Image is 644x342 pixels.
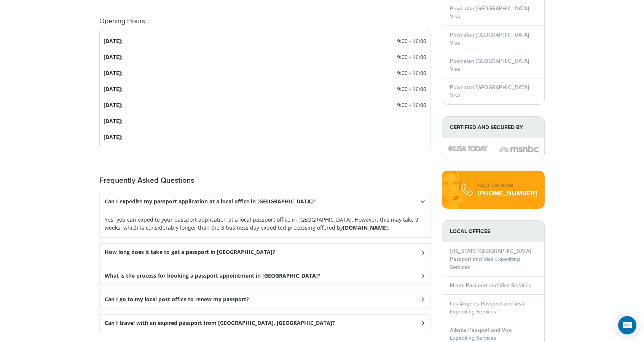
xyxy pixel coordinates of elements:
[450,84,529,99] a: Powhatan [GEOGRAPHIC_DATA] Visa
[450,58,529,72] a: Powhatan [GEOGRAPHIC_DATA] Visa
[478,190,537,197] div: [PHONE_NUMBER]
[397,85,426,93] span: 9:00 - 16:00
[478,182,537,190] div: CALL US NOW
[104,81,426,97] li: [DATE]:
[105,216,425,232] p: Yes, you can expedite your passport application at a local passport office in [GEOGRAPHIC_DATA]. ...
[104,113,426,129] li: [DATE]:
[105,273,320,279] h3: What is the process for booking a passport appointment in [GEOGRAPHIC_DATA]?
[450,32,529,46] a: Powhatan [GEOGRAPHIC_DATA] Visa
[618,316,636,334] div: Open Intercom Messenger
[343,224,388,231] strong: [DOMAIN_NAME]
[105,320,335,326] h3: Can I travel with an expired passport from [GEOGRAPHIC_DATA], [GEOGRAPHIC_DATA]?
[99,18,430,25] h4: Opening Hours
[104,33,426,49] li: [DATE]:
[450,282,531,289] a: Miami Passport and Visa Services
[448,146,488,151] img: image description
[104,97,426,113] li: [DATE]:
[450,5,529,20] a: Powhatan [GEOGRAPHIC_DATA] Visa
[99,176,430,185] h2: Frequently Asked Questions
[105,296,249,303] h3: Can I go to my local post office to renew my passport?
[104,65,426,81] li: [DATE]:
[105,249,275,256] h3: How long does it take to get a passport in [GEOGRAPHIC_DATA]?
[104,49,426,65] li: [DATE]:
[397,69,426,77] span: 9:00 - 16:00
[450,248,531,270] a: [US_STATE][GEOGRAPHIC_DATA] Passport and Visa Expediting Services
[397,53,426,61] span: 9:00 - 16:00
[450,327,512,341] a: Atlanta Passport and Visa Expediting Services
[397,101,426,109] span: 9:00 - 16:00
[450,300,524,315] a: Los Angeles Passport and Visa Expediting Services
[442,117,544,138] strong: Certified and Secured by
[499,144,539,153] img: image description
[442,221,544,242] strong: LOCAL OFFICES
[104,129,426,145] li: [DATE]:
[105,198,316,205] h3: Can I expedite my passport application at a local office in [GEOGRAPHIC_DATA]?
[397,37,426,45] span: 9:00 - 16:00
